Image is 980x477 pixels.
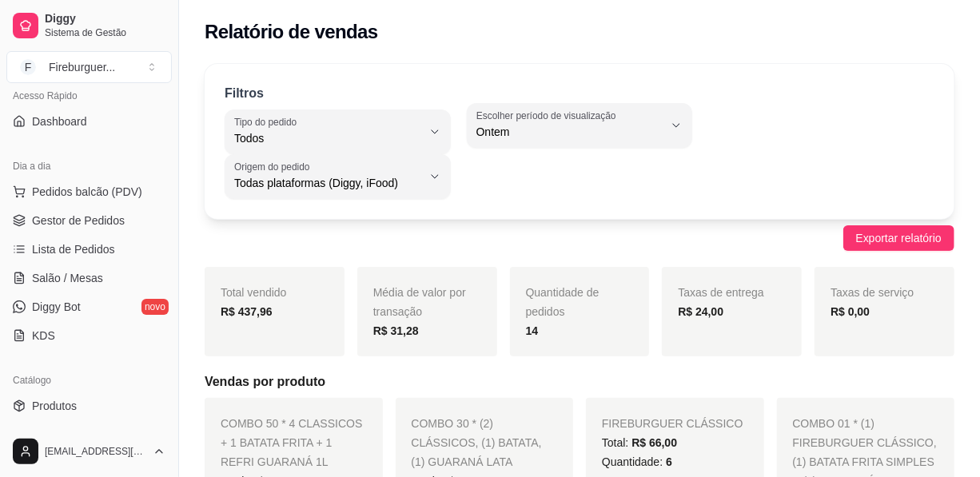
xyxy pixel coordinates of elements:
[6,83,172,109] div: Acesso Rápido
[32,184,142,200] span: Pedidos balcão (PDV)
[6,393,172,419] a: Produtos
[221,286,287,299] span: Total vendido
[373,286,466,318] span: Média de valor por transação
[678,286,763,299] span: Taxas de entrega
[678,305,723,318] strong: R$ 24,00
[631,436,677,449] span: R$ 66,00
[412,417,542,468] span: COMBO 30 * (2) CLÁSSICOS, (1) BATATA, (1) GUARANÁ LATA
[32,270,103,286] span: Salão / Mesas
[6,109,172,134] a: Dashboard
[221,305,273,318] strong: R$ 437,96
[205,372,954,392] h5: Vendas por produto
[467,103,693,148] button: Escolher período de visualizaçãoOntem
[6,51,172,83] button: Select a team
[6,294,172,320] a: Diggy Botnovo
[225,84,264,103] p: Filtros
[221,417,362,468] span: COMBO 50 * 4 CLASSICOS + 1 BATATA FRITA + 1 REFRI GUARANÁ 1L
[856,229,942,247] span: Exportar relatório
[476,109,621,122] label: Escolher período de visualização
[602,436,677,449] span: Total:
[32,113,87,129] span: Dashboard
[843,225,954,251] button: Exportar relatório
[234,130,422,146] span: Todos
[205,19,378,45] h2: Relatório de vendas
[526,286,600,318] span: Quantidade de pedidos
[476,124,664,140] span: Ontem
[234,115,302,129] label: Tipo do pedido
[225,154,451,199] button: Origem do pedidoTodas plataformas (Diggy, iFood)
[45,445,146,458] span: [EMAIL_ADDRESS][DOMAIN_NAME]
[234,175,422,191] span: Todas plataformas (Diggy, iFood)
[6,179,172,205] button: Pedidos balcão (PDV)
[666,455,672,468] span: 6
[6,208,172,233] a: Gestor de Pedidos
[234,160,315,173] label: Origem do pedido
[32,241,115,257] span: Lista de Pedidos
[32,328,55,344] span: KDS
[32,398,77,414] span: Produtos
[602,417,743,430] span: FIREBURGUER CLÁSSICO
[6,432,172,471] button: [EMAIL_ADDRESS][DOMAIN_NAME]
[831,305,870,318] strong: R$ 0,00
[49,59,115,75] div: Fireburguer ...
[45,26,165,39] span: Sistema de Gestão
[45,12,165,26] span: Diggy
[6,368,172,393] div: Catálogo
[32,299,81,315] span: Diggy Bot
[6,323,172,348] a: KDS
[20,59,36,75] span: F
[6,237,172,262] a: Lista de Pedidos
[225,109,451,154] button: Tipo do pedidoTodos
[526,324,539,337] strong: 14
[32,213,125,229] span: Gestor de Pedidos
[6,6,172,45] a: DiggySistema de Gestão
[6,422,172,447] a: Complementos
[373,324,419,337] strong: R$ 31,28
[6,153,172,179] div: Dia a dia
[6,265,172,291] a: Salão / Mesas
[831,286,914,299] span: Taxas de serviço
[602,455,672,468] span: Quantidade:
